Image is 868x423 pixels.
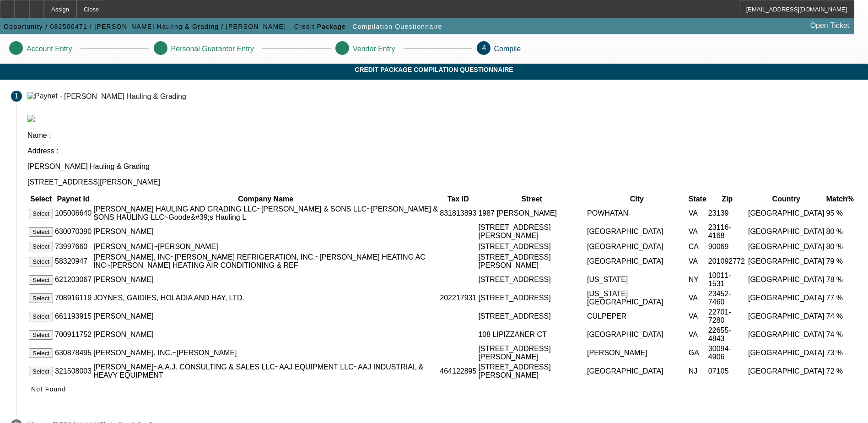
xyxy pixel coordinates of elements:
[15,92,19,100] span: 1
[748,271,825,288] td: [GEOGRAPHIC_DATA]
[807,18,853,33] a: Open Ticket
[826,223,854,240] td: 80 %
[748,195,825,204] th: Country
[478,326,586,343] td: 108 LIPIZZANER CT
[478,205,586,222] td: 1987 [PERSON_NAME]
[587,344,687,362] td: [PERSON_NAME]
[439,289,477,307] td: 202217931
[826,241,854,252] td: 80 %
[439,195,477,204] th: Tax ID
[54,195,92,204] th: Paynet Id
[93,344,438,362] td: [PERSON_NAME], INC.~[PERSON_NAME]
[708,241,747,252] td: 90069
[587,223,687,240] td: [GEOGRAPHIC_DATA]
[439,363,477,380] td: 464122895
[54,253,92,270] td: 58320947
[29,227,53,237] button: Select
[31,385,66,393] span: Not Found
[482,44,486,52] span: 4
[478,308,586,325] td: [STREET_ADDRESS]
[708,271,747,288] td: 10011-1531
[59,92,186,100] div: - [PERSON_NAME] Hauling & Grading
[748,308,825,325] td: [GEOGRAPHIC_DATA]
[708,344,747,362] td: 30094-4906
[29,209,53,218] button: Select
[93,241,438,252] td: [PERSON_NAME]~[PERSON_NAME]
[748,205,825,222] td: [GEOGRAPHIC_DATA]
[54,326,92,343] td: 700911752
[587,253,687,270] td: [GEOGRAPHIC_DATA]
[7,66,861,73] span: Credit Package Compilation Questionnaire
[93,223,438,240] td: [PERSON_NAME]
[688,241,707,252] td: CA
[27,163,857,171] p: [PERSON_NAME] Hauling & Grading
[826,271,854,288] td: 78 %
[688,271,707,288] td: NY
[688,253,707,270] td: VA
[29,367,53,376] button: Select
[27,45,72,53] p: Account Entry
[93,195,438,204] th: Company Name
[748,223,825,240] td: [GEOGRAPHIC_DATA]
[826,289,854,307] td: 77 %
[478,289,586,307] td: [STREET_ADDRESS]
[54,344,92,362] td: 630878495
[688,205,707,222] td: VA
[688,223,707,240] td: VA
[587,289,687,307] td: [US_STATE][GEOGRAPHIC_DATA]
[27,381,70,397] button: Not Found
[54,308,92,325] td: 661193915
[478,344,586,362] td: [STREET_ADDRESS][PERSON_NAME]
[27,178,857,186] p: [STREET_ADDRESS][PERSON_NAME]
[708,205,747,222] td: 23139
[688,344,707,362] td: GA
[708,253,747,270] td: 201092772
[748,363,825,380] td: [GEOGRAPHIC_DATA]
[54,363,92,380] td: 321508003
[54,241,92,252] td: 73997660
[587,205,687,222] td: POWHATAN
[439,205,477,222] td: 831813893
[478,223,586,240] td: [STREET_ADDRESS][PERSON_NAME]
[826,308,854,325] td: 74 %
[93,253,438,270] td: [PERSON_NAME], INC~[PERSON_NAME] REFRIGERATION, INC.~[PERSON_NAME] HEATING AC INC~[PERSON_NAME] H...
[93,289,438,307] td: JOYNES, GAIDIES, HOLADIA AND HAY, LTD.
[27,131,857,140] p: Name :
[93,326,438,343] td: [PERSON_NAME]
[708,326,747,343] td: 22655-4843
[27,147,857,155] p: Address :
[478,195,586,204] th: Street
[478,241,586,252] td: [STREET_ADDRESS]
[29,330,53,340] button: Select
[826,363,854,380] td: 72 %
[748,326,825,343] td: [GEOGRAPHIC_DATA]
[748,289,825,307] td: [GEOGRAPHIC_DATA]
[292,18,348,35] button: Credit Package
[688,289,707,307] td: VA
[54,271,92,288] td: 621203067
[708,363,747,380] td: 07105
[93,271,438,288] td: [PERSON_NAME]
[29,275,53,285] button: Select
[748,241,825,252] td: [GEOGRAPHIC_DATA]
[27,92,58,100] img: Paynet
[826,344,854,362] td: 73 %
[587,326,687,343] td: [GEOGRAPHIC_DATA]
[4,23,286,30] span: Opportunity / 082500471 / [PERSON_NAME] Hauling & Grading / [PERSON_NAME]
[826,205,854,222] td: 95 %
[27,115,35,122] img: paynet_logo.jpg
[93,205,438,222] td: [PERSON_NAME] HAULING AND GRADING LLC~[PERSON_NAME] & SONS LLC~[PERSON_NAME] & SONS HAULING LLC~G...
[688,308,707,325] td: VA
[29,293,53,303] button: Select
[350,18,444,35] button: Compilation Questionnaire
[708,223,747,240] td: 23116-4168
[494,45,521,53] p: Compile
[587,308,687,325] td: CULPEPER
[171,45,254,53] p: Personal Guarantor Entry
[688,326,707,343] td: VA
[54,223,92,240] td: 630070390
[826,326,854,343] td: 74 %
[826,253,854,270] td: 79 %
[54,205,92,222] td: 105006640
[29,312,53,321] button: Select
